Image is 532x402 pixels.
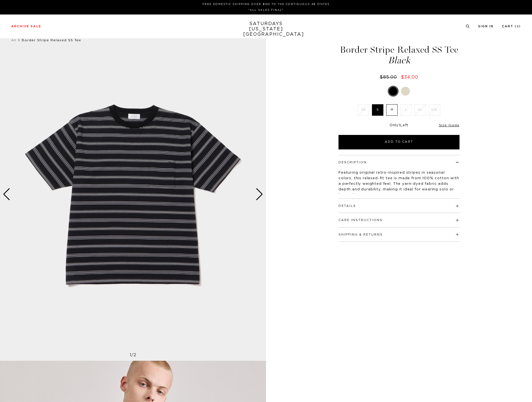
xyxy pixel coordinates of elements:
button: Details [338,204,356,207]
label: M [386,104,398,116]
a: SATURDAYS[US_STATE][GEOGRAPHIC_DATA] [243,21,289,37]
span: 1 [130,353,131,357]
button: Add to Cart [338,135,460,149]
p: Featuring original retro-inspired stripes in seasonal colors, this relaxed-fit tee is made from 1... [338,170,460,198]
div: Next slide [256,188,263,200]
span: 2 [134,353,136,357]
button: Description [338,161,367,164]
div: Previous slide [3,188,10,200]
label: S [372,104,383,116]
a: Sign In [478,25,494,28]
button: Shipping & Returns [338,233,383,236]
small: 0 [517,25,519,28]
a: All [11,38,16,42]
span: Black [338,56,460,65]
div: Only Left [338,123,460,128]
a: Cart (0) [502,25,521,28]
button: Care Instructions [338,219,383,222]
span: $34.00 [401,75,418,79]
a: Archive Sale [11,25,41,28]
del: $85.00 [380,75,399,79]
a: Size Guide [439,123,460,127]
h1: Border Stripe Relaxed SS Tee [338,45,460,65]
span: 1 [399,123,400,127]
span: Border Stripe Relaxed SS Tee [22,38,81,42]
p: FREE DOMESTIC SHIPPING OVER $150 TO THE CONTIGUOUS 48 STATES [13,2,519,6]
p: *ALL SALES FINAL* [13,8,519,12]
